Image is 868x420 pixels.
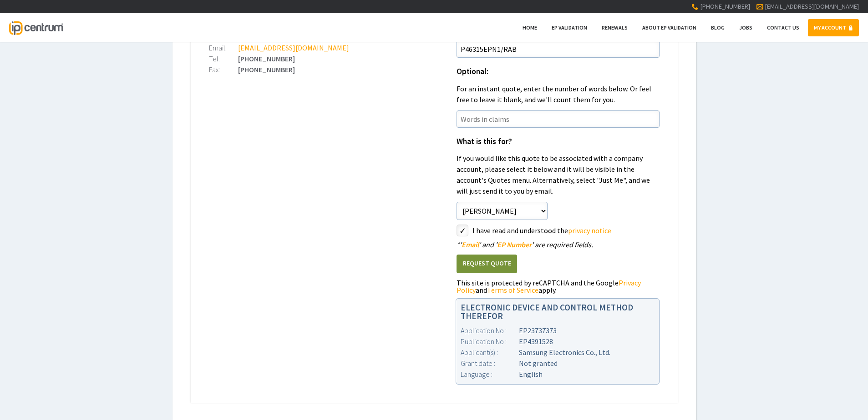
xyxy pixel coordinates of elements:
[642,24,696,31] span: About EP Validation
[457,110,660,128] input: Words in claims
[497,240,532,249] span: EP Number
[808,19,859,36] a: MY ACCOUNT
[636,19,702,36] a: About EP Validation
[739,24,752,31] span: Jobs
[457,83,660,105] p: For an instant quote, enter the number of words below. Or feel free to leave it blank, and we'll ...
[457,138,660,146] h1: What is this for?
[472,225,660,236] label: I have read and understood the
[765,2,859,10] a: [EMAIL_ADDRESS][DOMAIN_NAME]
[457,153,660,196] p: If you would like this quote to be associated with a company account, please select it below and ...
[461,303,655,320] h1: ELECTRONIC DEVICE AND CONTROL METHOD THEREFOR
[602,24,628,31] span: Renewals
[767,24,799,31] span: Contact Us
[461,347,519,358] div: Applicant(s) :
[457,241,660,248] div: ' ' and ' ' are required fields.
[461,369,655,380] div: English
[461,358,655,369] div: Not granted
[461,369,519,380] div: Language :
[238,43,349,52] a: [EMAIL_ADDRESS][DOMAIN_NAME]
[209,55,238,62] div: Tel:
[457,278,641,295] a: Privacy Policy
[461,325,519,336] div: Application No :
[457,225,468,236] label: styled-checkbox
[552,24,587,31] span: EP Validation
[761,19,805,36] a: Contact Us
[517,19,543,36] a: Home
[461,336,655,347] div: EP4391528
[457,40,660,58] input: Your Reference
[209,66,238,73] div: Fax:
[546,19,593,36] a: EP Validation
[457,255,517,273] button: Request Quote
[523,24,537,31] span: Home
[457,68,660,76] h1: Optional:
[461,325,655,336] div: EP23737373
[487,285,538,295] a: Terms of Service
[711,24,725,31] span: Blog
[461,347,655,358] div: Samsung Electronics Co., Ltd.
[733,19,758,36] a: Jobs
[457,279,660,294] div: This site is protected by reCAPTCHA and the Google and apply.
[209,44,238,51] div: Email:
[700,2,750,10] span: [PHONE_NUMBER]
[209,55,412,62] div: [PHONE_NUMBER]
[9,13,63,42] a: IP Centrum
[462,240,479,249] span: Email
[461,358,519,369] div: Grant date :
[209,66,412,73] div: [PHONE_NUMBER]
[461,336,519,347] div: Publication No :
[568,226,611,235] a: privacy notice
[705,19,731,36] a: Blog
[596,19,634,36] a: Renewals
